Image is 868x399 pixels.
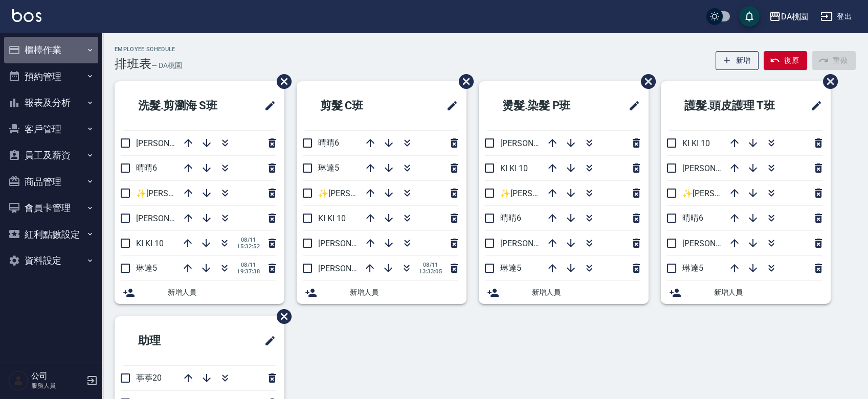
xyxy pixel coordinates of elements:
span: 刪除班表 [451,66,475,97]
h2: 剪髮 C班 [305,87,409,124]
span: 修改班表的標題 [258,328,276,353]
span: 08/11 [237,237,260,243]
span: 晴晴6 [136,163,157,173]
span: 刪除班表 [269,66,293,97]
span: 琳達5 [318,163,339,173]
span: ✨[PERSON_NAME] ✨16 [500,189,593,198]
span: 13:33:05 [419,268,442,275]
button: 報表及分析 [4,89,98,116]
span: KI KI 10 [500,163,528,173]
div: 新增人員 [297,281,466,304]
h2: 護髮.頭皮護理 T班 [669,87,797,124]
span: 新增人員 [350,287,458,298]
span: 晴晴6 [318,138,339,148]
h6: — DA桃園 [151,60,182,71]
span: 刪除班表 [269,301,293,332]
button: save [739,6,760,27]
img: Person [8,370,29,391]
span: 修改班表的標題 [258,93,276,118]
span: 琳達5 [136,263,157,273]
span: [PERSON_NAME]8 [682,239,748,248]
span: 琳達5 [682,263,703,273]
span: 修改班表的標題 [440,93,458,118]
button: 員工及薪資 [4,142,98,169]
span: 19:37:38 [237,268,260,275]
button: DA桃園 [765,6,812,27]
span: 新增人員 [168,287,276,298]
span: 08/11 [419,262,442,268]
span: KI KI 10 [682,138,710,148]
span: [PERSON_NAME]8 [318,264,384,273]
span: [PERSON_NAME]3 [318,239,384,248]
h2: 助理 [123,322,217,359]
button: 客戶管理 [4,116,98,143]
span: 修改班表的標題 [622,93,640,118]
h3: 排班表 [115,57,151,71]
span: 刪除班表 [815,66,839,97]
div: DA桃園 [781,10,808,23]
span: 葶葶20 [136,373,162,383]
span: 新增人員 [532,287,640,298]
span: 刪除班表 [633,66,657,97]
button: 紅利點數設定 [4,221,98,248]
span: [PERSON_NAME]3 [500,239,566,248]
span: 修改班表的標題 [804,93,822,118]
button: 新增 [716,51,759,70]
button: 預約管理 [4,63,98,90]
button: 商品管理 [4,169,98,195]
span: 晴晴6 [500,213,521,223]
button: 會員卡管理 [4,195,98,221]
p: 服務人員 [31,381,83,390]
button: 登出 [816,7,856,26]
h2: 燙髮.染髮 P班 [487,87,604,124]
button: 櫃檯作業 [4,37,98,63]
span: 晴晴6 [682,213,703,223]
span: ✨[PERSON_NAME] ✨16 [318,189,411,198]
div: 新增人員 [479,281,649,304]
span: ✨[PERSON_NAME] ✨16 [136,189,229,198]
span: 15:32:52 [237,243,260,250]
h5: 公司 [31,371,83,381]
button: 復原 [764,51,807,70]
span: 08/11 [237,262,260,268]
span: 琳達5 [500,263,521,273]
span: [PERSON_NAME]8 [136,138,202,148]
div: 新增人員 [115,281,284,304]
span: 新增人員 [714,287,822,298]
img: Logo [12,9,41,22]
button: 資料設定 [4,247,98,274]
span: KI KI 10 [318,214,346,223]
span: KI KI 10 [136,239,164,248]
span: [PERSON_NAME]3 [682,163,748,173]
span: ✨[PERSON_NAME] ✨16 [682,189,775,198]
span: [PERSON_NAME]8 [500,138,566,148]
div: 新增人員 [661,281,831,304]
h2: Employee Schedule [115,46,182,53]
span: [PERSON_NAME]3 [136,214,202,223]
h2: 洗髮.剪瀏海 S班 [123,87,245,124]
